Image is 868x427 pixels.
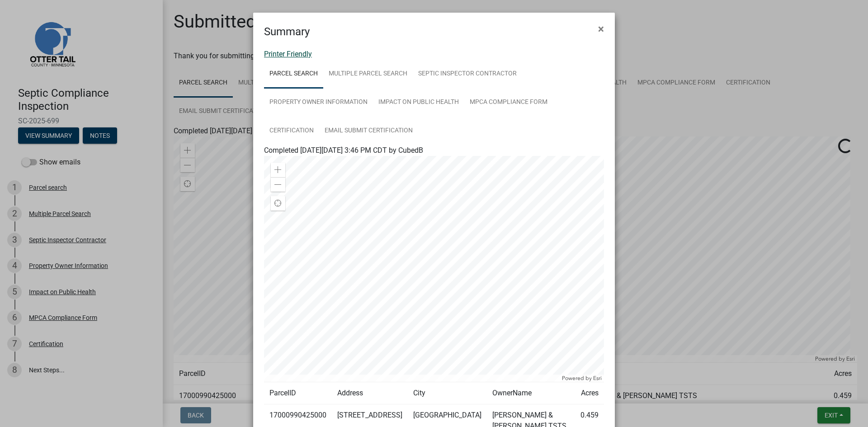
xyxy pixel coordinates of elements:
[264,23,310,40] h4: Summary
[264,146,423,155] span: Completed [DATE][DATE] 3:46 PM CDT by CubedB
[264,117,319,145] a: Certification
[264,88,373,117] a: Property Owner Information
[332,382,408,404] td: Address
[271,163,285,177] div: Zoom in
[598,23,604,35] span: ×
[408,382,487,404] td: City
[271,196,285,211] div: Find my location
[264,50,312,58] a: Printer Friendly
[319,117,418,145] a: Email Submit Certification
[271,177,285,192] div: Zoom out
[487,382,575,404] td: OwnerName
[464,88,553,117] a: MPCA Compliance Form
[264,382,332,404] td: ParcelID
[323,60,413,89] a: Multiple Parcel Search
[591,16,611,42] button: Close
[264,60,323,89] a: Parcel search
[575,382,604,404] td: Acres
[373,88,464,117] a: Impact on Public Health
[560,375,604,382] div: Powered by
[413,60,522,89] a: Septic Inspector Contractor
[593,375,602,381] a: Esri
